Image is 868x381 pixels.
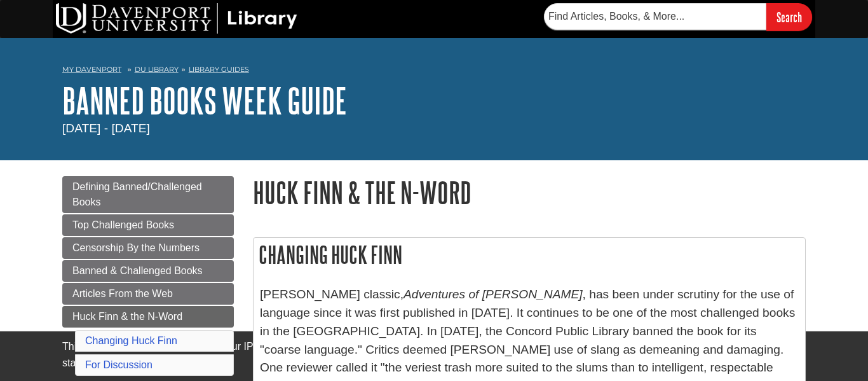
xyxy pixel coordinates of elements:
[403,287,583,301] em: Adventures of [PERSON_NAME]
[254,238,805,272] h2: Changing Huck Finn
[135,65,179,74] a: DU Library
[72,219,174,230] span: Top Challenged Books
[85,335,177,346] a: Changing Huck Finn
[62,176,234,213] a: Defining Banned/Challenged Books
[544,3,766,30] input: Find Articles, Books, & More...
[85,359,153,370] a: For Discussion
[72,181,202,207] span: Defining Banned/Challenged Books
[62,283,234,305] a: Articles From the Web
[62,176,234,378] div: Guide Page Menu
[62,306,234,328] a: Huck Finn & the N-Word
[62,81,347,120] a: Banned Books Week Guide
[56,3,297,34] img: DU Library
[766,3,812,31] input: Search
[62,121,150,135] span: [DATE] - [DATE]
[253,176,806,209] h1: Huck Finn & the N-Word
[72,311,182,322] span: Huck Finn & the N-Word
[62,237,234,259] a: Censorship By the Numbers
[62,64,121,75] a: My Davenport
[62,61,806,81] nav: breadcrumb
[62,214,234,236] a: Top Challenged Books
[72,242,200,253] span: Censorship By the Numbers
[72,265,203,276] span: Banned & Challenged Books
[544,3,812,31] form: Searches DU Library's articles, books, and more
[62,260,234,282] a: Banned & Challenged Books
[72,288,173,299] span: Articles From the Web
[189,65,249,74] a: Library Guides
